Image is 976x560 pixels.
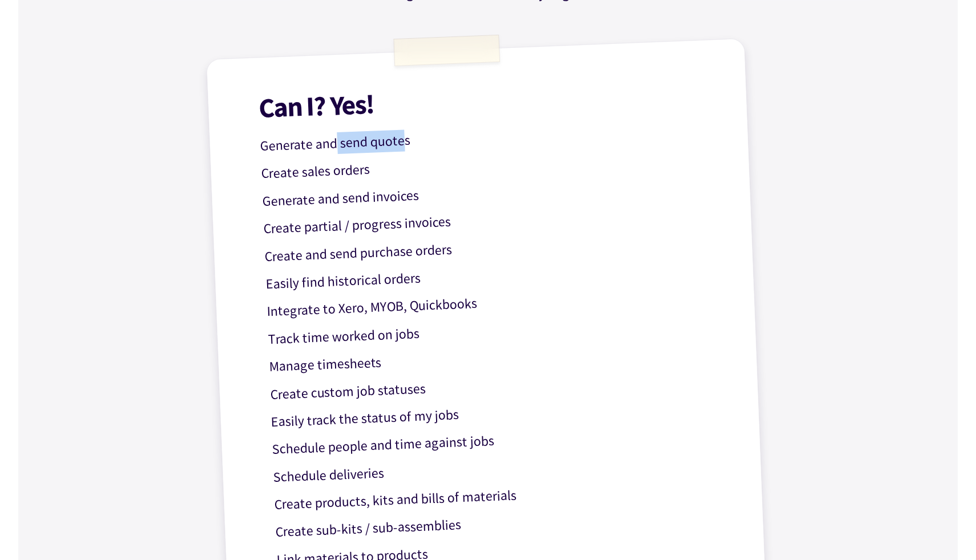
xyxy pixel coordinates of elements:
p: Schedule people and time against jobs [272,421,728,461]
p: Create sales orders [261,145,717,185]
p: Schedule deliveries [273,448,729,488]
p: Easily find historical orders [265,255,721,295]
p: Easily track the status of my jobs [271,393,727,433]
p: Create partial / progress invoices [263,200,719,240]
p: Create products, kits and bills of materials [274,476,730,516]
p: Track time worked on jobs [268,310,724,350]
p: Create sub-kits / sub-assemblies [275,504,731,543]
h1: Can I? Yes! [259,76,715,121]
p: Manage timesheets [269,338,725,378]
p: Integrate to Xero, MYOB, Quickbooks [267,283,723,323]
p: Generate and send quotes [260,117,716,157]
p: Generate and send invoices [262,173,718,213]
p: Create custom job statuses [269,366,725,405]
iframe: Chat Widget [780,437,976,560]
p: Create and send purchase orders [264,228,720,267]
